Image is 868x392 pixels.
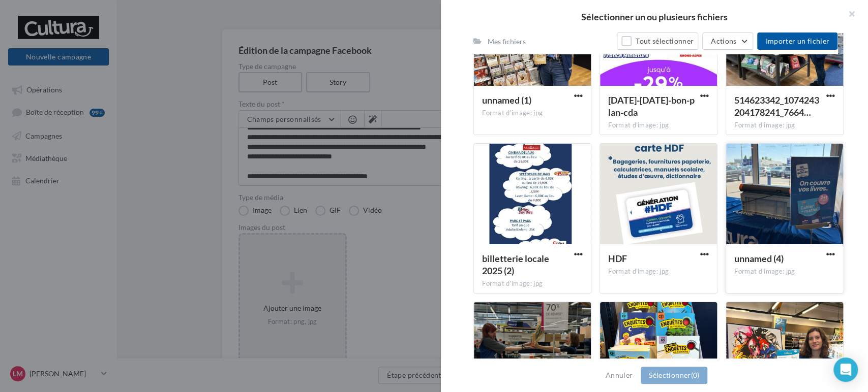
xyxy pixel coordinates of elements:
[765,37,829,45] span: Importer un fichier
[833,357,858,382] div: Open Intercom Messenger
[757,32,837,50] button: Importer un fichier
[602,369,637,381] button: Annuler
[608,253,627,264] span: HDF
[734,253,784,264] span: unnamed (4)
[702,32,753,50] button: Actions
[608,94,695,118] span: 1200-1900-bon-plan-cda
[482,109,583,118] div: Format d'image: jpg
[641,367,707,384] button: Sélectionner(0)
[608,267,709,276] div: Format d'image: jpg
[482,253,549,276] span: billetterie locale 2025 (2)
[482,279,583,288] div: Format d'image: jpg
[482,94,531,106] span: unnamed (1)
[711,37,736,45] span: Actions
[691,371,699,379] span: (0)
[734,267,835,276] div: Format d'image: jpg
[734,94,819,118] span: 514623342_1074243204178241_7664703011263020252_n
[457,12,852,21] h2: Sélectionner un ou plusieurs fichiers
[608,121,709,130] div: Format d'image: jpg
[617,32,698,50] button: Tout sélectionner
[488,37,526,47] div: Mes fichiers
[734,121,835,130] div: Format d'image: jpg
